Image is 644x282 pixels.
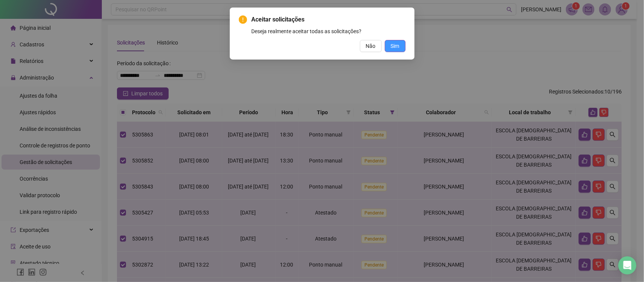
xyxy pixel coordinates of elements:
[360,40,382,52] button: Não
[391,42,400,50] span: Sim
[385,40,406,52] button: Sim
[618,256,636,274] div: Open Intercom Messenger
[239,15,247,24] span: exclamation-circle
[366,42,376,50] span: Não
[252,15,406,24] span: Aceitar solicitações
[252,27,406,35] div: Deseja realmente aceitar todas as solicitações?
